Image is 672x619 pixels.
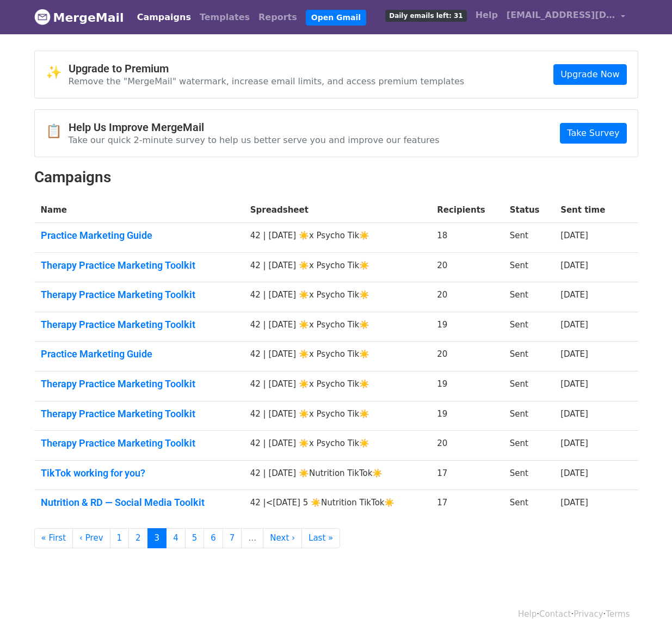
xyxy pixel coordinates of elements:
p: Take our quick 2-minute survey to help us better serve you and improve our features [69,134,440,146]
td: 42 | [DATE] ☀️x Psycho Tik☀️ [244,401,430,431]
a: Open Gmail [306,10,366,26]
a: Take Survey [560,123,626,144]
td: 42 | [DATE] ☀️x Psycho Tik☀️ [244,252,430,282]
a: [DATE] [560,379,588,389]
span: Daily emails left: 31 [385,10,466,22]
a: Terms [606,609,630,619]
a: 2 [128,528,148,548]
a: Therapy Practice Marketing Toolkit [41,437,237,449]
span: 📋 [46,123,69,139]
a: Upgrade Now [553,64,626,85]
a: 3 [147,528,167,548]
a: « First [34,528,73,548]
img: MergeMail logo [34,9,51,25]
td: 19 [430,401,503,431]
td: Sent [503,252,554,282]
td: 20 [430,252,503,282]
th: Name [34,197,244,223]
th: Sent time [554,197,622,223]
a: Templates [195,7,254,28]
a: [EMAIL_ADDRESS][DOMAIN_NAME] [502,4,630,30]
th: Spreadsheet [244,197,430,223]
td: Sent [503,312,554,342]
a: Help [471,4,502,26]
a: 7 [223,528,242,548]
td: Sent [503,372,554,401]
a: Last » [301,528,340,548]
a: Privacy [574,609,603,619]
td: 42 | [DATE] ☀️x Psycho Tik☀️ [244,312,430,342]
a: [DATE] [560,320,588,330]
a: Therapy Practice Marketing Toolkit [41,259,237,271]
a: 1 [110,528,130,548]
a: [DATE] [560,468,588,478]
a: Next › [263,528,302,548]
td: 18 [430,223,503,253]
td: 42 | [DATE] ☀️x Psycho Tik☀️ [244,223,430,253]
td: 17 [430,490,503,519]
a: Contact [539,609,571,619]
td: 42 | [DATE] ☀️x Psycho Tik☀️ [244,372,430,401]
a: [DATE] [560,498,588,507]
span: [EMAIL_ADDRESS][DOMAIN_NAME] [507,9,615,22]
td: 19 [430,312,503,342]
a: [DATE] [560,261,588,270]
a: 4 [166,528,186,548]
td: 20 [430,342,503,372]
td: Sent [503,342,554,372]
a: Therapy Practice Marketing Toolkit [41,319,237,331]
a: 6 [204,528,223,548]
a: MergeMail [34,6,124,29]
td: Sent [503,223,554,253]
a: Nutrition & RD — Social Media Toolkit [41,497,237,509]
th: Recipients [430,197,503,223]
h4: Help Us Improve MergeMail [69,121,440,134]
a: [DATE] [560,438,588,448]
a: Practice Marketing Guide [41,230,237,242]
a: [DATE] [560,231,588,240]
a: TikTok working for you? [41,467,237,479]
a: Campaigns [133,7,195,28]
a: Therapy Practice Marketing Toolkit [41,378,237,390]
td: 20 [430,431,503,461]
th: Status [503,197,554,223]
td: 20 [430,282,503,312]
a: [DATE] [560,290,588,300]
td: 42 | [DATE] ☀️Nutrition TikTok☀️ [244,460,430,490]
a: Daily emails left: 31 [381,4,471,26]
a: ‹ Prev [72,528,110,548]
td: Sent [503,401,554,431]
a: [DATE] [560,349,588,359]
a: Therapy Practice Marketing Toolkit [41,289,237,301]
a: Therapy Practice Marketing Toolkit [41,408,237,420]
h2: Campaigns [34,168,638,187]
td: Sent [503,460,554,490]
h4: Upgrade to Premium [69,62,465,75]
a: Practice Marketing Guide [41,348,237,360]
td: Sent [503,431,554,461]
td: 17 [430,460,503,490]
td: 42 | [DATE] ☀️x Psycho Tik☀️ [244,342,430,372]
a: 5 [185,528,205,548]
td: Sent [503,490,554,519]
span: ✨ [46,65,69,81]
td: 42 | [DATE] ☀️x Psycho Tik☀️ [244,282,430,312]
p: Remove the "MergeMail" watermark, increase email limits, and access premium templates [69,76,465,87]
td: 42 | [DATE] ☀️x Psycho Tik☀️ [244,431,430,461]
a: Reports [254,7,301,28]
a: [DATE] [560,409,588,419]
a: Help [518,609,537,619]
td: 42 |<[DATE] 5 ☀️Nutrition TikTok☀️ [244,490,430,519]
td: 19 [430,372,503,401]
td: Sent [503,282,554,312]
